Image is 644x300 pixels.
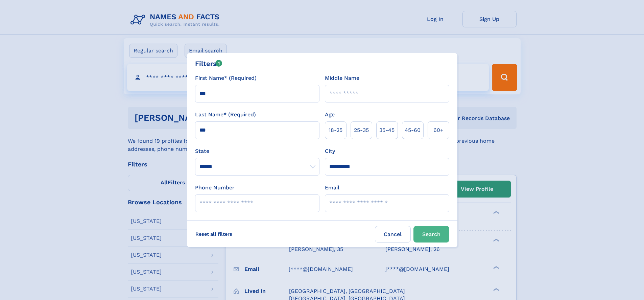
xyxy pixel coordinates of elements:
[329,126,342,134] span: 18‑25
[379,126,395,134] span: 35‑45
[195,184,235,192] label: Phone Number
[433,126,444,134] span: 60+
[325,111,335,119] label: Age
[375,226,411,243] label: Cancel
[195,147,319,155] label: State
[191,226,237,242] label: Reset all filters
[325,74,359,82] label: Middle Name
[413,226,449,243] button: Search
[325,147,335,155] label: City
[195,111,256,119] label: Last Name* (Required)
[195,59,222,69] div: Filters
[354,126,369,134] span: 25‑35
[405,126,421,134] span: 45‑60
[195,74,257,82] label: First Name* (Required)
[325,184,339,192] label: Email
